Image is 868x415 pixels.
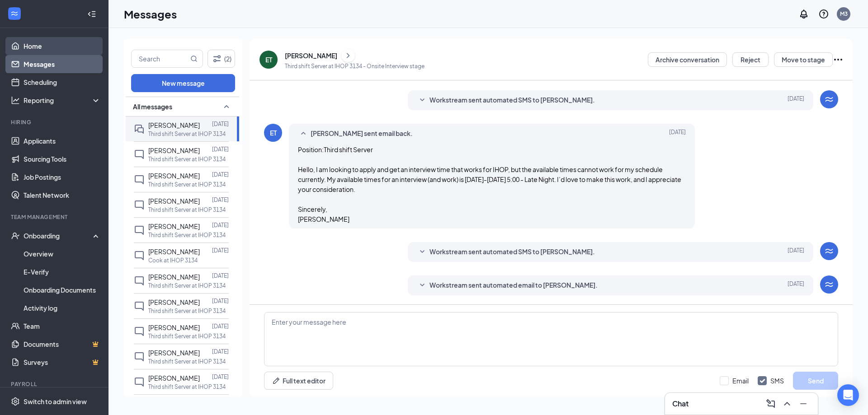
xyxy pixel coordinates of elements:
svg: Analysis [11,96,20,105]
p: [DATE] [212,297,229,305]
span: [PERSON_NAME] [148,273,200,281]
p: Third shift Server at IHOP 3134 [148,181,226,188]
svg: Collapse [87,9,96,19]
svg: ChatInactive [134,149,145,160]
button: Full text editorPen [264,372,333,390]
svg: ChatInactive [134,225,145,236]
div: Open Intercom Messenger [837,384,859,406]
svg: SmallChevronDown [417,280,428,291]
span: [PERSON_NAME] [148,146,200,154]
p: Cook at IHOP 3134 [148,256,198,264]
h1: Messages [124,6,177,22]
svg: Settings [11,397,20,406]
p: [DATE] [212,373,229,381]
svg: Pen [272,376,281,385]
a: Team [24,317,101,335]
svg: DoubleChat [134,124,145,135]
svg: ChatInactive [134,275,145,286]
div: ET [270,128,277,137]
svg: ChatInactive [134,301,145,312]
div: Onboarding [24,231,93,240]
span: [DATE] [669,128,686,139]
p: [DATE] [212,145,229,153]
a: Sourcing Tools [24,150,101,168]
span: [PERSON_NAME] [148,323,200,331]
svg: Filter [212,53,222,64]
button: Filter (2) [208,50,235,68]
button: New message [131,74,235,92]
span: [DATE] [788,280,804,291]
svg: ChatInactive [134,351,145,362]
a: Onboarding Documents [24,281,101,299]
span: [PERSON_NAME] [148,374,200,382]
svg: MagnifyingGlass [190,55,198,62]
p: Third shift Server at IHOP 3134 - Onsite Interview stage [285,62,425,70]
svg: SmallChevronDown [417,95,428,106]
p: Third shift Server at IHOP 3134 [148,358,226,365]
span: All messages [133,102,172,111]
svg: ChatInactive [134,174,145,185]
button: ChevronUp [780,396,794,411]
svg: ChatInactive [134,250,145,261]
span: [PERSON_NAME] [148,197,200,205]
span: [PERSON_NAME] [148,247,200,256]
p: Third shift Server at IHOP 3134 [148,231,226,239]
a: Messages [24,55,101,73]
a: E-Verify [24,263,101,281]
input: Search [132,50,189,67]
button: Archive conversation [648,52,727,67]
svg: WorkstreamLogo [824,279,835,290]
svg: WorkstreamLogo [10,9,19,18]
span: Workstream sent automated email to [PERSON_NAME]. [429,280,598,291]
p: Third shift Server at IHOP 3134 [148,307,226,315]
a: DocumentsCrown [24,335,101,353]
p: Third shift Server at IHOP 3134 [148,130,226,138]
div: Team Management [11,213,99,221]
svg: ChatInactive [134,377,145,387]
a: Activity log [24,299,101,317]
span: Position:Third shift Server Hello, I am looking to apply and get an interview time that works for... [298,145,681,223]
h3: Chat [672,399,689,409]
button: Send [793,372,838,390]
svg: ChatInactive [134,326,145,337]
svg: ChevronRight [344,50,353,61]
button: Move to stage [774,52,833,67]
p: Third shift Server at IHOP 3134 [148,383,226,391]
span: [PERSON_NAME] sent email back. [311,128,413,139]
div: M3 [840,10,848,18]
button: ComposeMessage [764,396,778,411]
svg: WorkstreamLogo [824,94,835,105]
p: [DATE] [212,322,229,330]
button: ChevronRight [341,49,355,62]
p: [DATE] [212,120,229,128]
svg: SmallChevronUp [298,128,309,139]
p: [DATE] [212,171,229,178]
svg: SmallChevronDown [417,247,428,257]
svg: Notifications [798,9,809,19]
div: ET [265,55,272,64]
a: Overview [24,245,101,263]
span: Workstream sent automated SMS to [PERSON_NAME]. [429,247,595,257]
p: [DATE] [212,348,229,355]
span: [PERSON_NAME] [148,172,200,180]
p: Third shift Server at IHOP 3134 [148,155,226,163]
p: [DATE] [212,272,229,280]
p: Third shift Server at IHOP 3134 [148,282,226,289]
a: Scheduling [24,73,101,91]
svg: ChevronUp [782,398,793,409]
button: Reject [732,52,769,67]
svg: QuestionInfo [818,9,829,19]
div: Reporting [24,96,101,105]
a: Home [24,37,101,55]
svg: Minimize [798,398,809,409]
a: Applicants [24,132,101,150]
span: [PERSON_NAME] [148,222,200,230]
span: [DATE] [788,247,804,257]
span: [PERSON_NAME] [148,121,200,129]
span: [PERSON_NAME] [148,298,200,306]
p: [DATE] [212,196,229,204]
p: Third shift Server at IHOP 3134 [148,206,226,214]
a: Talent Network [24,186,101,204]
span: Workstream sent automated SMS to [PERSON_NAME]. [429,95,595,106]
svg: WorkstreamLogo [824,246,835,256]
